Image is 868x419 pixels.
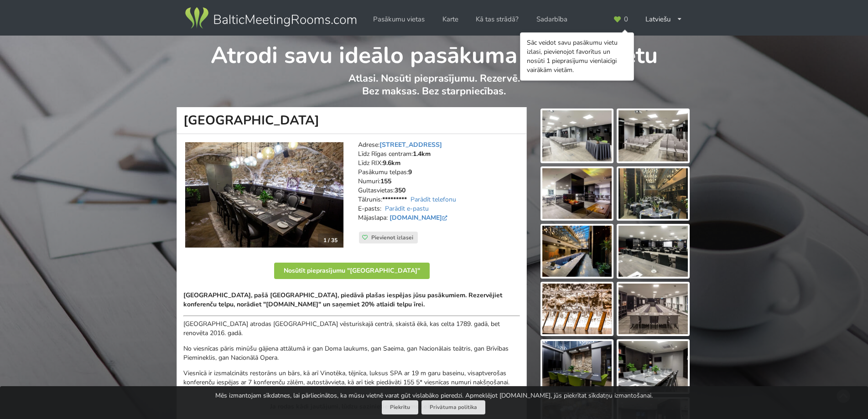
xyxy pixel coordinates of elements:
[542,110,612,161] img: Pullman Riga Old Town Hotel | Rīga | Pasākumu vieta - galerijas bilde
[619,341,688,392] img: Pullman Riga Old Town Hotel | Rīga | Pasākumu vieta - galerijas bilde
[542,341,612,392] img: Pullman Riga Old Town Hotel | Rīga | Pasākumu vieta - galerijas bilde
[619,168,688,219] img: Pullman Riga Old Town Hotel | Rīga | Pasākumu vieta - galerijas bilde
[542,168,612,219] img: Pullman Riga Old Town Hotel | Rīga | Pasākumu vieta - galerijas bilde
[379,140,442,149] a: [STREET_ADDRESS]
[177,36,691,70] h1: Atrodi savu ideālo pasākuma norises vietu
[382,400,418,414] button: Piekrītu
[367,10,431,28] a: Pasākumu vietas
[395,186,405,195] strong: 350
[318,233,343,247] div: 1 / 35
[371,234,413,241] span: Pievienot izlasei
[183,344,520,362] p: No viesnīcas pāris minūšu gājiena attālumā ir gan Doma laukums, gan Saeima, gan Nacionālais teātr...
[183,5,358,31] img: Baltic Meeting Rooms
[385,204,429,213] a: Parādīt e-pastu
[619,284,688,335] img: Pullman Riga Old Town Hotel | Rīga | Pasākumu vieta - galerijas bilde
[542,226,612,277] img: Pullman Riga Old Town Hotel | Rīga | Pasākumu vieta - galerijas bilde
[619,226,688,277] img: Pullman Riga Old Town Hotel | Rīga | Pasākumu vieta - galerijas bilde
[185,142,343,248] img: Viesnīca | Rīga | Pullman Riga Old Town Hotel
[421,400,485,414] a: Privātuma politika
[183,369,520,387] p: Viesnīcā ir izsmalcināts restorāns un bārs, kā arī Vinotēka, tējnīca, luksus SPA ar 19 m garu bas...
[542,284,612,335] img: Pullman Riga Old Town Hotel | Rīga | Pasākumu vieta - galerijas bilde
[390,213,449,222] a: [DOMAIN_NAME]
[408,168,412,176] strong: 9
[436,10,465,28] a: Karte
[183,320,520,338] p: [GEOGRAPHIC_DATA] atrodas [GEOGRAPHIC_DATA] vēsturiskajā centrā, skaistā ēkā, kas celta 1789. gad...
[469,10,525,28] a: Kā tas strādā?
[185,142,343,248] a: Viesnīca | Rīga | Pullman Riga Old Town Hotel 1 / 35
[530,10,574,28] a: Sadarbība
[639,10,689,28] div: Latviešu
[177,72,691,107] p: Atlasi. Nosūti pieprasījumu. Rezervē. Bez maksas. Bez starpniecības.
[183,291,502,309] strong: [GEOGRAPHIC_DATA], pašā [GEOGRAPHIC_DATA], piedāvā plašas iespējas jūsu pasākumiem. Rezervējiet k...
[380,177,391,186] strong: 155
[411,195,456,204] a: Parādīt telefonu
[413,150,431,158] strong: 1.4km
[274,263,430,279] button: Nosūtīt pieprasījumu "[GEOGRAPHIC_DATA]"
[527,38,627,75] div: Sāc veidot savu pasākumu vietu izlasi, pievienojot favorītus un nosūti 1 pieprasījumu vienlaicīgi...
[624,16,628,23] span: 0
[383,159,400,167] strong: 9.6km
[358,140,520,232] address: Adrese: Līdz Rīgas centram: Līdz RIX: Pasākumu telpas: Numuri: Gultasvietas: Tālrunis: E-pasts: M...
[619,110,688,161] img: Pullman Riga Old Town Hotel | Rīga | Pasākumu vieta - galerijas bilde
[177,107,527,134] h1: [GEOGRAPHIC_DATA]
